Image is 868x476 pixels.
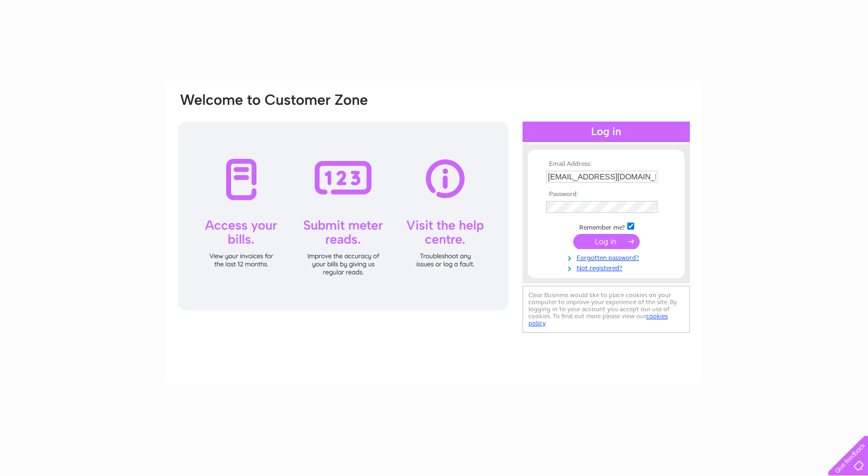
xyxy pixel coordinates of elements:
th: Email Address: [544,160,669,168]
a: Forgotten password? [546,252,669,262]
div: Clear Business would like to place cookies on your computer to improve your experience of the sit... [523,286,690,333]
td: Remember me? [544,221,669,232]
input: Submit [573,234,640,249]
th: Password: [544,191,669,198]
a: cookies policy [528,312,668,327]
a: Not registered? [546,262,669,272]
